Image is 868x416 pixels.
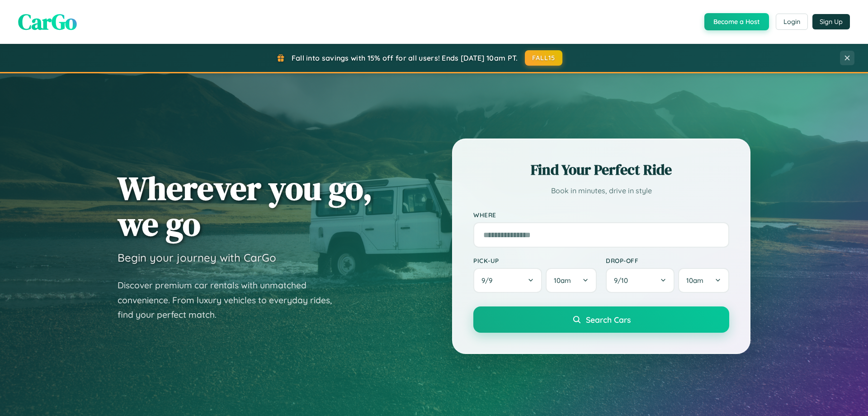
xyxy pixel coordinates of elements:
[606,257,729,264] label: Drop-off
[473,306,729,333] button: Search Cars
[118,278,344,322] p: Discover premium car rentals with unmatched convenience. From luxury vehicles to everyday rides, ...
[546,268,597,293] button: 10am
[686,276,703,285] span: 10am
[473,160,729,180] h2: Find Your Perfect Ride
[473,257,597,264] label: Pick-up
[473,268,542,293] button: 9/9
[614,276,632,285] span: 9 / 10
[678,268,729,293] button: 10am
[812,14,850,29] button: Sign Up
[292,53,518,62] span: Fall into savings with 15% off for all users! Ends [DATE] 10am PT.
[118,251,276,264] h3: Begin your journey with CarGo
[525,50,563,66] button: FALL15
[473,184,729,197] p: Book in minutes, drive in style
[18,7,77,37] span: CarGo
[481,276,497,285] span: 9 / 9
[606,268,675,293] button: 9/10
[118,170,373,242] h1: Wherever you go, we go
[704,13,769,30] button: Become a Host
[554,276,571,285] span: 10am
[776,14,808,30] button: Login
[586,315,631,325] span: Search Cars
[473,211,729,219] label: Where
